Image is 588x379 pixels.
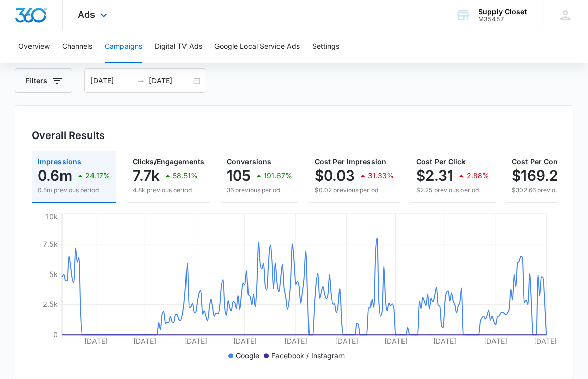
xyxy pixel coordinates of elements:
p: 7.7k [133,167,160,184]
tspan: [DATE] [384,337,407,346]
tspan: 2.5k [43,300,58,308]
span: Impressions [38,157,81,166]
span: swap-right [137,77,145,85]
p: 0.6m [38,167,72,184]
p: 4.8k previous period [133,186,204,195]
button: Digital TV Ads [154,30,202,63]
span: Cost Per Impression [315,157,386,166]
span: Cost Per Click [416,157,466,166]
p: $2.25 previous period [416,186,489,195]
tspan: [DATE] [433,337,456,346]
p: 31.33% [368,172,394,179]
p: 2.88% [467,172,489,179]
p: Facebook / Instagram [271,350,344,361]
p: 58.51% [173,172,198,179]
tspan: 7.5k [43,239,58,248]
h3: Overall Results [32,128,105,143]
p: $0.02 previous period [315,186,394,195]
tspan: [DATE] [533,337,556,346]
tspan: [DATE] [484,337,507,346]
p: 105 [227,167,251,184]
span: to [137,77,145,85]
input: End date [149,75,191,86]
span: Ads [78,9,95,20]
tspan: [DATE] [233,337,257,346]
tspan: [DATE] [284,337,307,346]
p: 24.17% [85,172,110,179]
button: Channels [62,30,92,63]
p: Google [235,350,259,361]
button: Google Local Service Ads [214,30,300,63]
tspan: 0 [53,330,58,339]
div: account name [478,8,527,16]
tspan: [DATE] [335,337,358,346]
p: 36 previous period [227,186,292,195]
button: Campaigns [105,30,142,63]
p: $0.03 [315,167,355,184]
tspan: [DATE] [184,337,207,346]
button: Overview [18,30,50,63]
input: Start date [90,75,133,86]
p: 0.5m previous period [38,186,110,195]
span: Clicks/Engagements [133,157,204,166]
button: Settings [312,30,339,63]
tspan: 10k [45,212,58,220]
span: Conversions [227,157,271,166]
tspan: [DATE] [84,337,108,346]
p: 191.67% [264,172,292,179]
button: Filters [15,68,72,93]
tspan: [DATE] [133,337,157,346]
tspan: 5k [49,269,58,278]
span: Cost Per Conversion [512,157,584,166]
p: $2.31 [416,167,453,184]
p: $169.22 [512,167,567,184]
div: account id [478,16,527,23]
